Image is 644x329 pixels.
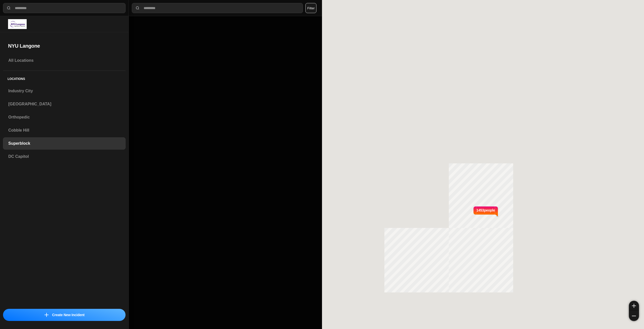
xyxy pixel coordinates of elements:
[3,71,126,85] h5: Locations
[495,206,499,217] img: notch
[8,19,27,29] img: logo
[8,154,120,160] h3: DC Capitol
[3,111,126,123] a: Orthopedic
[3,85,126,97] a: Industry City
[3,124,126,136] a: Cobble Hill
[8,57,120,64] h3: All Locations
[8,88,120,94] h3: Industry City
[8,101,120,107] h3: [GEOGRAPHIC_DATA]
[8,114,120,120] h3: Orthopedic
[45,313,49,317] img: icon
[629,301,639,311] button: zoom-in
[3,151,126,163] a: DC Capitol
[305,3,316,13] button: Filter
[8,127,120,133] h3: Cobble Hill
[52,312,85,317] p: Create New Incident
[629,311,639,321] button: zoom-out
[473,206,476,217] img: notch
[8,140,120,146] h3: Superblock
[3,54,126,67] a: All Locations
[476,208,495,219] p: 1453 people
[6,6,11,11] img: search
[632,314,636,318] img: zoom-out
[3,137,126,149] a: Superblock
[135,6,140,11] img: search
[632,304,636,308] img: zoom-in
[3,98,126,110] a: [GEOGRAPHIC_DATA]
[8,42,120,49] h2: NYU Langone
[3,309,126,321] button: iconCreate New Incident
